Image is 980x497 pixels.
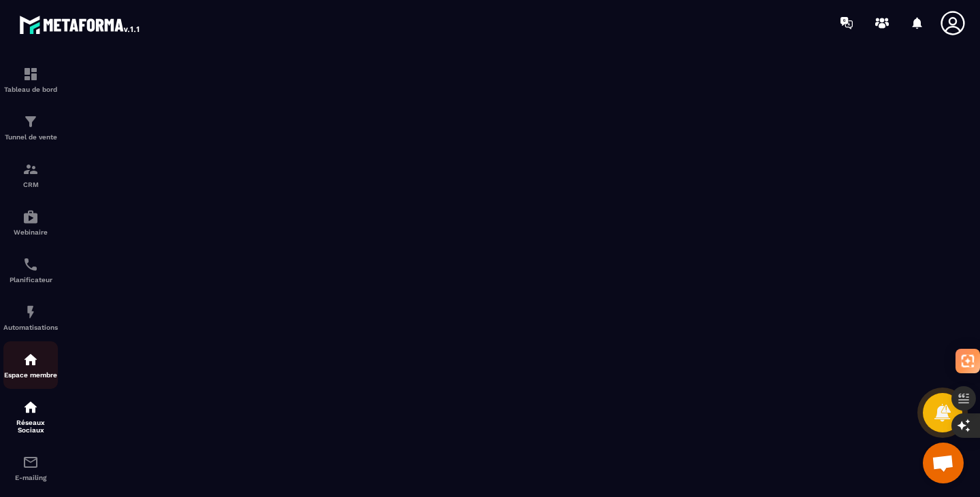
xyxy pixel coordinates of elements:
[3,444,58,492] a: emailemailE-mailing
[22,352,39,368] img: automations
[3,151,58,199] a: formationformationCRM
[3,228,58,236] p: Webinaire
[3,199,58,246] a: automationsautomationsWebinaire
[923,443,964,483] a: Ouvrir le chat
[3,103,58,151] a: formationformationTunnel de vente
[22,454,39,470] img: email
[22,209,39,225] img: automations
[22,66,39,82] img: formation
[3,474,58,481] p: E-mailing
[3,341,58,389] a: automationsautomationsEspace membre
[19,12,142,37] img: logo
[22,399,39,415] img: social-network
[3,419,58,434] p: Réseaux Sociaux
[22,161,39,177] img: formation
[3,56,58,103] a: formationformationTableau de bord
[3,246,58,294] a: schedulerschedulerPlanificateur
[22,304,39,320] img: automations
[3,389,58,444] a: social-networksocial-networkRéseaux Sociaux
[3,371,58,379] p: Espace membre
[3,181,58,188] p: CRM
[3,294,58,341] a: automationsautomationsAutomatisations
[3,324,58,331] p: Automatisations
[3,276,58,284] p: Planificateur
[3,86,58,93] p: Tableau de bord
[22,256,39,273] img: scheduler
[3,133,58,141] p: Tunnel de vente
[22,114,39,130] img: formation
